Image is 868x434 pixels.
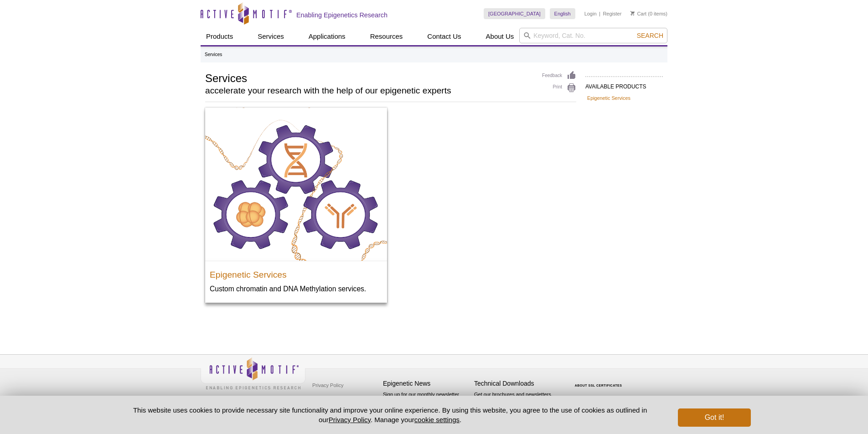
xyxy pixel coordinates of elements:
[637,32,663,39] span: Search
[599,8,600,19] li: |
[383,380,470,387] h4: Epigenetic News
[587,94,630,102] a: Epigenetic Services
[210,266,382,279] h3: Epigenetic Services
[484,8,545,19] a: [GEOGRAPHIC_DATA]
[414,416,460,424] button: cookie settings
[630,10,646,17] a: Cart
[550,8,575,19] a: English
[201,28,238,45] a: Products
[205,87,533,95] h2: accelerate your research with the help of our epigenetic experts
[296,11,387,19] h2: Enabling Epigenetics Research
[480,28,520,45] a: About Us
[252,28,289,45] a: Services
[201,355,305,392] img: Active Motif,
[584,10,597,17] a: Login
[678,408,751,427] button: Got it!
[474,380,561,387] h4: Technical Downloads
[205,52,222,57] li: Services
[542,71,576,81] a: Feedback
[310,378,346,392] a: Privacy Policy
[542,83,576,93] a: Print
[630,8,667,19] li: (0 items)
[303,28,351,45] a: Applications
[205,108,387,261] img: Active Motif End-to-end Epigenetic Services
[630,11,635,15] img: Your Cart
[310,392,358,406] a: Terms & Conditions
[210,284,382,294] p: Custom chromatin and DNA Methylation services.
[205,71,533,84] h1: Services
[634,31,666,40] button: Search
[383,391,470,422] p: Sign up for our monthly newsletter highlighting recent publications in the field of epigenetics.
[329,416,371,424] a: Privacy Policy
[474,391,561,414] p: Get our brochures and newsletters, or request them by mail.
[422,28,466,45] a: Contact Us
[603,10,621,17] a: Register
[205,108,387,302] a: Active Motif End-to-end Epigenetic Services Epigenetic Services Custom chromatin and DNA Methylat...
[519,28,667,43] input: Keyword, Cat. No.
[575,384,622,387] a: ABOUT SSL CERTIFICATES
[365,28,408,45] a: Resources
[585,76,663,93] h2: AVAILABLE PRODUCTS
[117,405,663,424] p: This website uses cookies to provide necessary site functionality and improve your online experie...
[565,371,634,391] table: Click to Verify - This site chose Symantec SSL for secure e-commerce and confidential communicati...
